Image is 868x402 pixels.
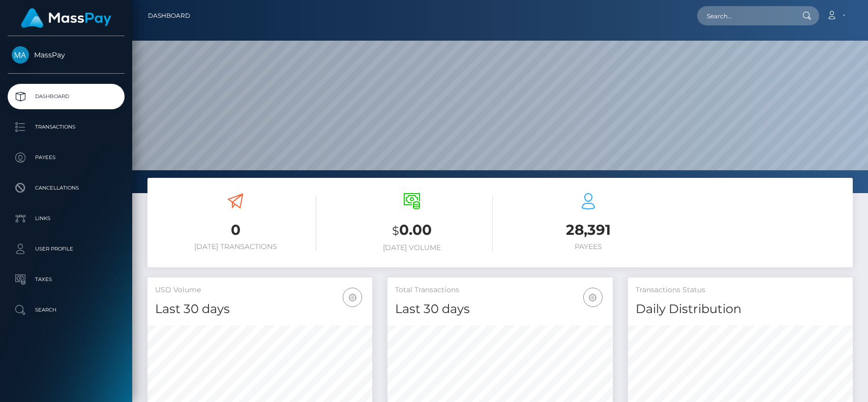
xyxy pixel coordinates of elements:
[12,89,121,104] p: Dashboard
[8,145,125,170] a: Payees
[8,50,125,59] span: MassPay
[508,242,669,251] h6: Payees
[8,267,125,292] a: Taxes
[395,285,605,295] h5: Total Transactions
[8,175,125,201] a: Cancellations
[21,8,111,28] img: MassPay Logo
[12,302,121,318] p: Search
[332,220,493,241] h3: 0.00
[12,46,29,64] img: MassPay
[636,300,845,318] h4: Daily Distribution
[155,220,316,240] h3: 0
[697,6,793,25] input: Search...
[8,84,125,109] a: Dashboard
[8,236,125,262] a: User Profile
[392,224,399,238] small: $
[8,297,125,323] a: Search
[12,119,121,135] p: Transactions
[8,206,125,231] a: Links
[155,285,365,295] h5: USD Volume
[155,300,365,318] h4: Last 30 days
[508,220,669,240] h3: 28,391
[636,285,845,295] h5: Transactions Status
[12,272,121,287] p: Taxes
[395,300,605,318] h4: Last 30 days
[12,241,121,257] p: User Profile
[8,114,125,140] a: Transactions
[155,242,316,251] h6: [DATE] Transactions
[12,211,121,226] p: Links
[332,243,493,252] h6: [DATE] Volume
[12,180,121,196] p: Cancellations
[148,5,190,26] a: Dashboard
[12,150,121,165] p: Payees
